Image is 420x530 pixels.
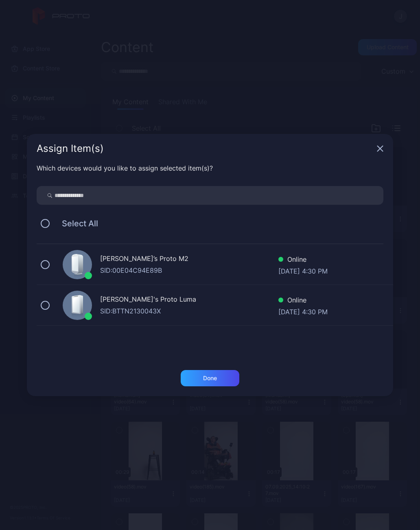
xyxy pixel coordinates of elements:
[54,219,98,228] span: Select All
[278,307,328,315] div: [DATE] 4:30 PM
[278,295,328,307] div: Online
[37,163,383,173] div: Which devices would you like to assign selected item(s)?
[203,375,217,381] div: Done
[100,306,278,316] div: SID: BTTN2130043X
[278,254,328,266] div: Online
[100,254,278,265] div: [PERSON_NAME]’s Proto M2
[181,370,239,386] button: Done
[37,144,374,153] div: Assign Item(s)
[100,294,278,306] div: [PERSON_NAME]'s Proto Luma
[278,266,328,274] div: [DATE] 4:30 PM
[100,265,278,275] div: SID: 00E04C94E89B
